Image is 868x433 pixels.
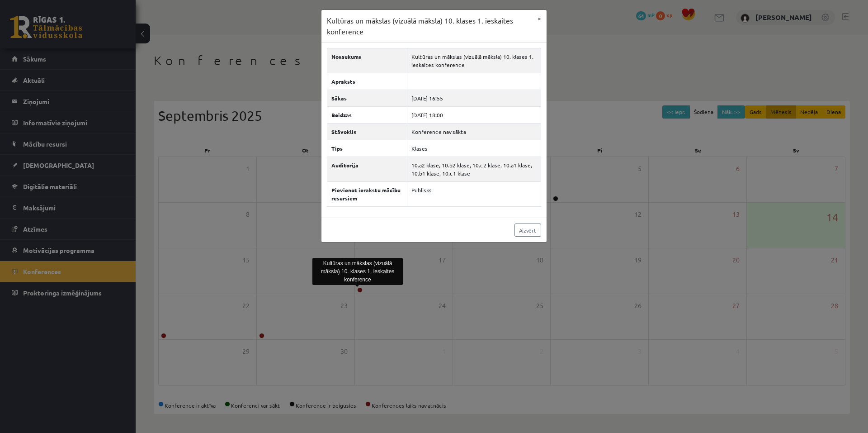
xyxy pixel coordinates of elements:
th: Pievienot ierakstu mācību resursiem [327,182,407,207]
th: Apraksts [327,73,407,90]
th: Auditorija [327,157,407,182]
h3: Kultūras un mākslas (vizuālā māksla) 10. klases 1. ieskaites konference [327,15,532,37]
td: Konference nav sākta [407,124,541,140]
th: Tips [327,140,407,157]
th: Nosaukums [327,48,407,73]
td: Kultūras un mākslas (vizuālā māksla) 10. klases 1. ieskaites konference [407,48,541,73]
td: 10.a2 klase, 10.b2 klase, 10.c2 klase, 10.a1 klase, 10.b1 klase, 10.c1 klase [407,157,541,182]
td: Publisks [407,182,541,207]
div: Kultūras un mākslas (vizuālā māksla) 10. klases 1. ieskaites konference [312,258,403,285]
button: × [532,10,547,27]
th: Stāvoklis [327,124,407,140]
th: Sākas [327,90,407,107]
th: Beidzas [327,107,407,124]
td: Klases [407,140,541,157]
a: Aizvērt [514,224,541,237]
td: [DATE] 18:00 [407,107,541,124]
td: [DATE] 16:55 [407,90,541,107]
